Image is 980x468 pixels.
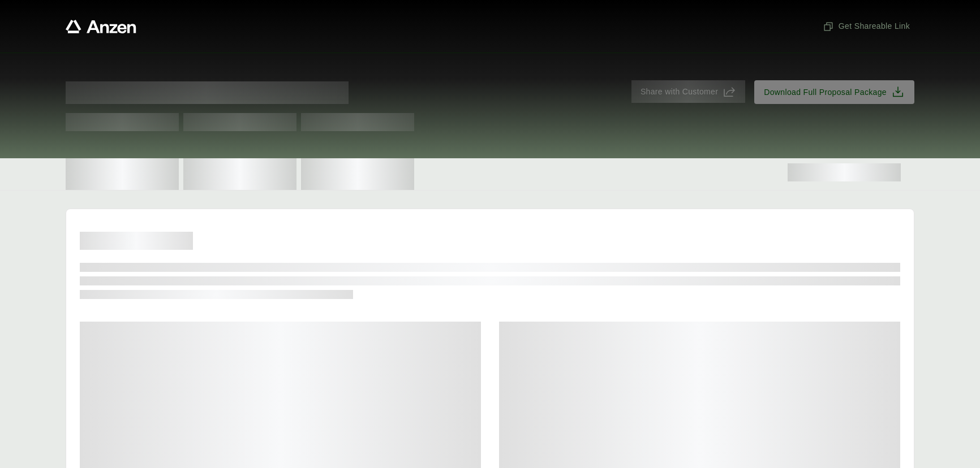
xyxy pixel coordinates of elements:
[641,86,718,98] span: Share with Customer
[301,113,414,131] span: Test
[66,81,349,104] span: Proposal for
[818,16,914,37] button: Get Shareable Link
[823,20,910,32] span: Get Shareable Link
[183,113,296,131] span: Test
[66,113,179,131] span: Test
[66,20,136,33] a: Anzen website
